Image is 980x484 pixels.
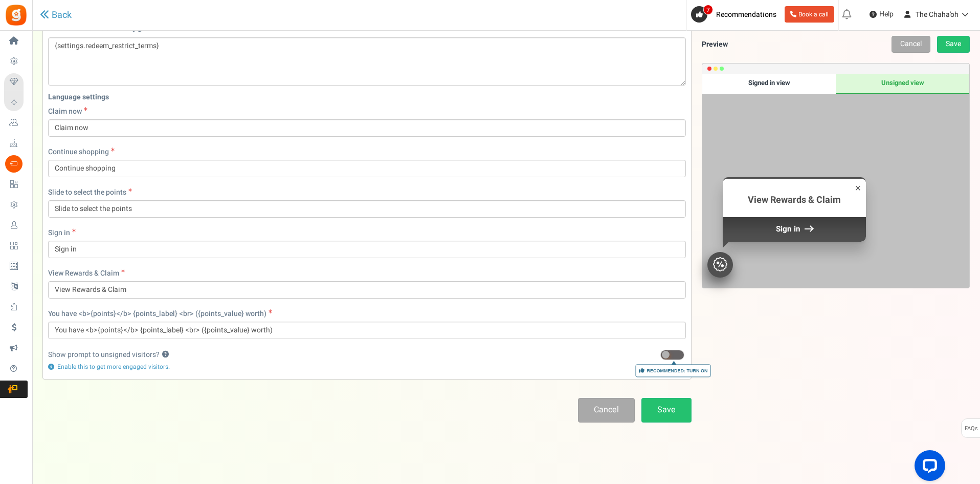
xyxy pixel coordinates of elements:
span: View Rewards & Claim [48,268,119,279]
div: Preview only [702,74,969,288]
span: Enable this to get more engaged visitors. [57,362,170,371]
span: Sign in [48,227,70,238]
span: Recommendations [716,9,776,20]
img: badge.svg [713,257,727,271]
span: Slide to select the points [48,187,126,198]
span: The Chaha'oh [916,9,959,20]
h5: Language settings [48,93,686,101]
button: Show prompt to unsigned visitors? [162,351,169,358]
span: Help [877,9,894,19]
div: Unsigned view [836,74,969,94]
a: Save [641,398,692,422]
span: You have <b>{points}</b> {points_label} <br> ({points_value} worth) [48,308,266,319]
a: 7 Recommendations [691,6,781,23]
label: Show prompt to unsigned visitors? [48,350,169,360]
a: Book a call [785,6,834,23]
span: Sign in [776,223,800,235]
div: Sign in [723,217,866,241]
a: Save [937,36,970,53]
span: 7 [703,5,713,15]
div: Signed in view [702,74,836,94]
div: × [855,181,861,195]
span: FAQs [964,419,978,438]
a: Cancel [578,398,635,422]
span: Claim now [48,106,82,117]
textarea: {settings.redeem_restrict_terms} [48,37,686,86]
h5: Restriction terms summary [48,25,143,32]
span: View Rewards & Claim [748,193,841,207]
a: Back [40,10,72,20]
img: Gratisfaction [5,4,28,27]
a: Help [865,6,898,23]
h5: Preview [702,40,728,48]
a: Cancel [892,36,930,53]
span: Continue shopping [48,146,109,157]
